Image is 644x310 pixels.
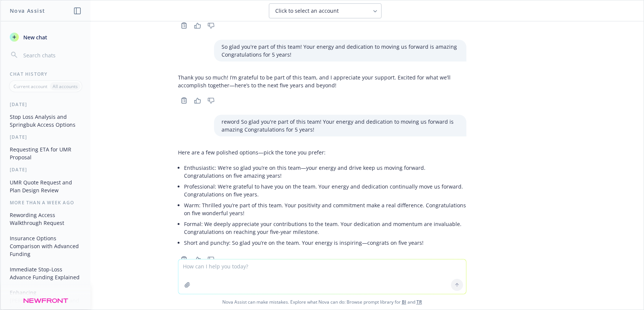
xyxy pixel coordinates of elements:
p: All accounts [53,83,78,90]
li: Enthusiastic: We’re so glad you’re on this team—your energy and drive keep us moving forward. Con... [184,162,466,181]
li: Short and punchy: So glad you’re on the team. Your energy is inspiring—congrats on five years! [184,237,466,248]
div: [DATE] [1,166,90,173]
li: Warm: Thrilled you’re part of this team. Your positivity and commitment make a real difference. C... [184,200,466,219]
button: Stop Loss Analysis and Springbuk Access Options [7,111,84,131]
span: Click to select an account [275,7,339,15]
button: New chat [7,30,84,44]
p: Current account [14,83,47,90]
h1: Nova Assist [10,7,45,15]
button: Click to select an account [269,3,382,18]
div: Chat History [1,71,90,77]
button: Rewording Access Walkthrough Request [7,209,84,229]
svg: Copy to clipboard [181,97,187,104]
p: Thank you so much! I’m grateful to be part of this team, and I appreciate your support. Excited f... [178,73,466,89]
button: Immediate Stop-Loss Advance Funding Explained [7,263,84,283]
a: TR [416,299,422,305]
p: Here are a few polished options—pick the tone you prefer: [178,148,466,156]
button: Thumbs down [205,254,217,265]
button: Thumbs down [205,95,217,106]
div: More than a week ago [1,199,90,206]
span: Nova Assist can make mistakes. Explore what Nova can do: Browse prompt library for and [3,294,641,310]
input: Search chats [22,50,81,60]
li: Professional: We’re grateful to have you on the team. Your energy and dedication continually move... [184,181,466,200]
a: BI [402,299,406,305]
p: reword So glad you're part of this team! Your energy and dedication to moving us forward is amazi... [222,118,459,133]
button: Insurance Options Comparison with Advanced Funding [7,232,84,260]
svg: Copy to clipboard [181,256,187,263]
div: [DATE] [1,101,90,108]
span: New chat [22,33,47,41]
li: Formal: We deeply appreciate your contributions to the team. Your dedication and momentum are inv... [184,219,466,237]
button: UMR Quote Request and Plan Design Review [7,176,84,196]
button: Thumbs down [205,20,217,31]
div: [DATE] [1,134,90,140]
svg: Copy to clipboard [181,22,187,29]
button: Requesting ETA for UMR Proposal [7,143,84,163]
p: So glad you're part of this team! Your energy and dedication to moving us forward is amazing Cong... [222,43,459,58]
